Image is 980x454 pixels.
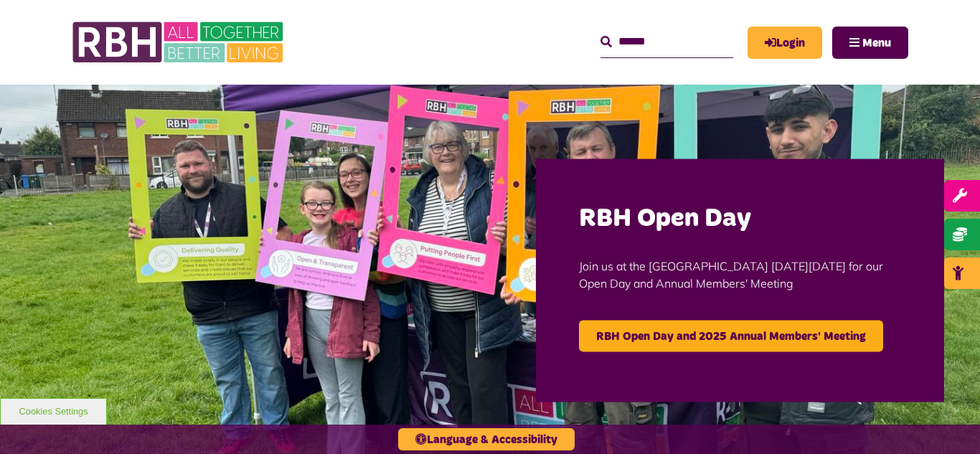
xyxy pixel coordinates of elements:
[832,27,908,59] button: Navigation
[72,14,287,70] img: RBH
[862,37,891,49] span: Menu
[579,235,901,313] p: Join us at the [GEOGRAPHIC_DATA] [DATE][DATE] for our Open Day and Annual Members' Meeting
[748,27,822,59] a: MyRBH
[579,202,901,235] h2: RBH Open Day
[398,428,575,450] button: Language & Accessibility
[579,320,883,351] a: RBH Open Day and 2025 Annual Members' Meeting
